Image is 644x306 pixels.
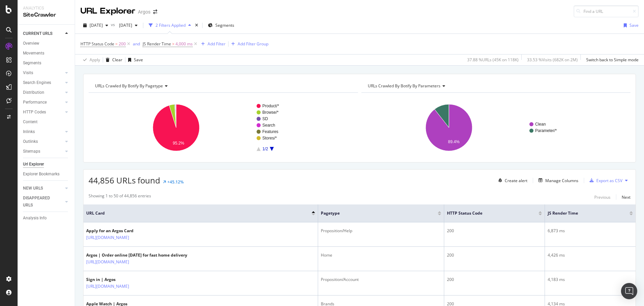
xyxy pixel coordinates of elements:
div: DISAPPEARED URLS [23,195,57,209]
div: 37.88 % URLs ( 45K on 118K ) [467,57,519,63]
div: Add Filter Group [238,41,268,47]
a: Search Engines [23,79,63,86]
div: Create alert [505,178,527,183]
div: Home [321,252,441,258]
span: pagetype [321,210,428,216]
button: [DATE] [116,20,140,31]
a: Visits [23,69,63,76]
div: Add Filter [208,41,225,47]
a: Segments [23,60,70,67]
text: SD [262,116,268,121]
text: Features [262,129,278,134]
button: 2 Filters Applied [146,20,194,31]
text: 89.4% [448,139,459,144]
div: Proposition/Help [321,228,441,234]
span: HTTP Status Code [80,41,114,47]
text: Clean [535,122,546,127]
div: Manage Columns [545,178,578,183]
div: Movements [23,50,44,57]
span: 4,000 ms [175,39,193,49]
a: [URL][DOMAIN_NAME] [86,259,129,265]
a: Movements [23,50,70,57]
a: HTTP Codes [23,109,63,116]
span: = [115,41,118,47]
text: Browse/* [262,110,279,115]
span: JS Render Time [143,41,171,47]
div: Performance [23,99,47,106]
a: Sitemaps [23,148,63,155]
button: Create alert [496,175,527,186]
div: Proposition/Account [321,277,441,283]
div: Open Intercom Messenger [621,283,637,299]
input: Find a URL [574,5,639,17]
span: Segments [215,22,234,28]
div: Next [622,194,630,200]
div: Search Engines [23,79,51,86]
button: Add Filter Group [229,40,268,48]
span: vs [111,22,116,27]
span: HTTP Status Code [447,210,528,216]
div: 4,426 ms [548,252,633,258]
button: Previous [594,193,611,201]
button: Apply [80,54,100,65]
button: Manage Columns [536,176,578,184]
div: Overview [23,40,39,47]
span: URLs Crawled By Botify By parameters [368,83,440,89]
button: Clear [103,54,122,65]
button: Next [622,193,630,201]
div: CURRENT URLS [23,30,52,37]
div: Content [23,118,38,126]
div: Switch back to Simple mode [586,57,639,63]
a: Outlinks [23,138,63,145]
a: Distribution [23,89,63,96]
div: A chart. [89,98,355,157]
div: Inlinks [23,128,35,135]
button: [DATE] [80,20,111,31]
div: Visits [23,69,33,76]
a: Inlinks [23,128,63,135]
button: Export as CSV [587,175,622,186]
h4: URLs Crawled By Botify By parameters [366,81,625,91]
a: Performance [23,99,63,106]
a: [URL][DOMAIN_NAME] [86,234,129,241]
div: Analytics [23,5,69,11]
text: Parameter/* [535,128,557,133]
div: Explorer Bookmarks [23,171,59,178]
div: +45.12% [167,179,184,185]
h4: URLs Crawled By Botify By pagetype [94,81,352,91]
div: Argos | Order online [DATE] for fast home delivery [86,252,187,258]
div: Save [629,22,639,28]
a: DISAPPEARED URLS [23,195,63,209]
div: Distribution [23,89,44,96]
div: URL Explorer [80,5,135,17]
a: Explorer Bookmarks [23,171,70,178]
text: 1/2 [262,147,268,151]
svg: A chart. [361,98,628,157]
div: 200 [447,252,542,258]
div: SiteCrawler [23,11,69,19]
text: Search [262,123,275,128]
div: Argos [138,8,150,15]
div: arrow-right-arrow-left [153,9,157,14]
text: Product/* [262,104,279,108]
div: Apply [90,57,100,63]
div: Url Explorer [23,161,44,168]
a: Analysis Info [23,215,70,222]
a: CURRENT URLS [23,30,63,37]
a: Overview [23,40,70,47]
div: 33.53 % Visits ( 682K on 2M ) [527,57,578,63]
a: NEW URLS [23,185,63,192]
div: Outlinks [23,138,38,145]
span: > [172,41,174,47]
button: and [133,41,140,47]
span: 44,856 URLs found [89,175,160,186]
div: 6,873 ms [548,228,633,234]
span: 2025 Sep. 3rd [116,22,132,28]
text: Stores/* [262,136,277,140]
div: 4,183 ms [548,277,633,283]
div: Previous [594,194,611,200]
div: Save [134,57,143,63]
button: Segments [205,20,237,31]
div: 200 [447,228,542,234]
